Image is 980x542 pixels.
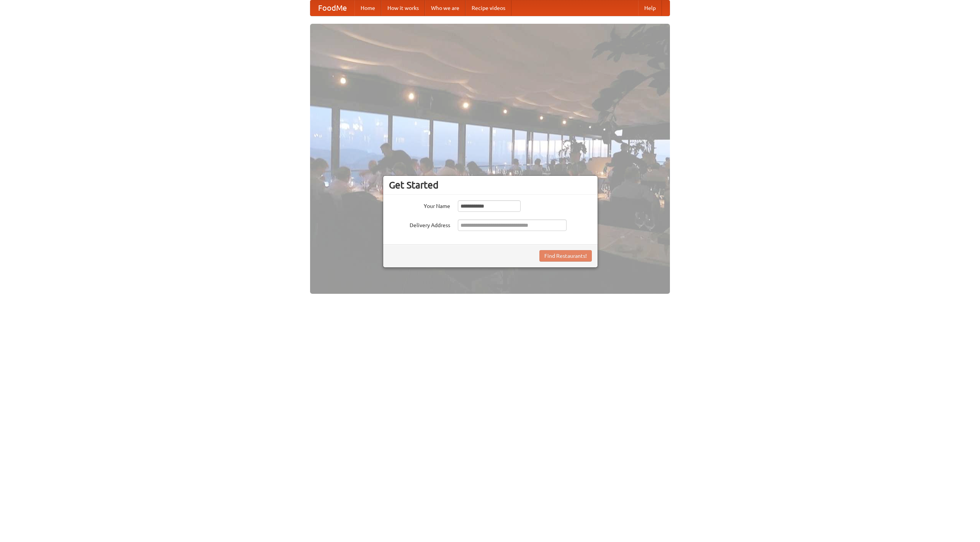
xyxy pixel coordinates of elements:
label: Delivery Address [389,219,450,229]
button: Find Restaurants! [539,250,592,262]
label: Your Name [389,200,450,210]
a: Home [354,0,381,16]
a: Help [638,0,662,16]
a: How it works [381,0,425,16]
a: Who we are [425,0,465,16]
h3: Get Started [389,179,592,191]
a: FoodMe [310,0,354,16]
a: Recipe videos [465,0,511,16]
